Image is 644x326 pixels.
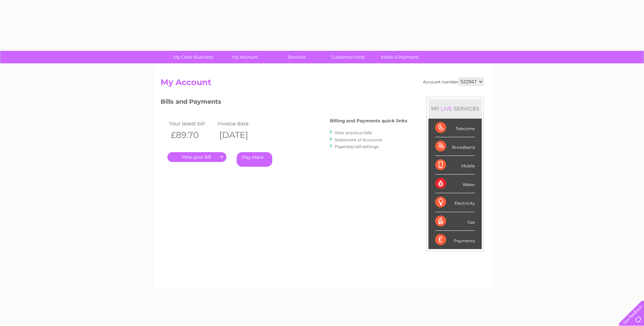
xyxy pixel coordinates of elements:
[161,78,484,90] h2: My Account
[320,51,376,63] a: Customer Help
[335,130,372,135] a: View previous bills
[435,231,475,249] div: Payments
[435,137,475,156] div: Broadband
[372,51,428,63] a: Make A Payment
[161,97,407,109] h3: Bills and Payments
[435,156,475,175] div: Mobile
[435,175,475,193] div: Water
[237,152,272,167] a: Pay Here
[330,118,407,123] h4: Billing and Payments quick links
[423,78,484,86] div: Account number
[216,128,265,142] th: [DATE]
[167,119,216,128] td: Your latest bill
[167,152,226,162] a: .
[435,119,475,137] div: Telecoms
[269,51,325,63] a: Services
[439,105,454,112] div: LIVE
[435,212,475,231] div: Gas
[217,51,273,63] a: My Account
[335,144,379,149] a: Paperless bill settings
[435,193,475,212] div: Electricity
[335,137,382,142] a: Statement of Accounts
[167,128,216,142] th: £89.70
[216,119,265,128] td: Invoice date
[165,51,221,63] a: My Clear Business
[428,99,482,118] div: MY SERVICES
